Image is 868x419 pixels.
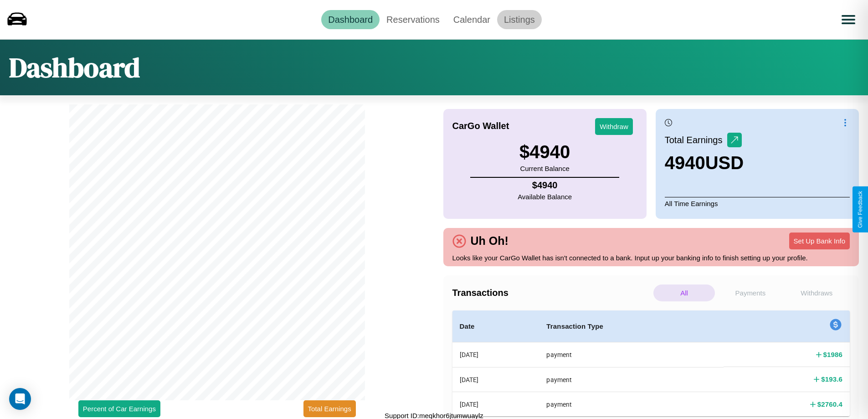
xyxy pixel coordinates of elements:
th: [DATE] [452,392,539,416]
h4: CarGo Wallet [452,121,509,131]
table: simple table [452,310,850,416]
button: Percent of Car Earnings [78,400,160,417]
h4: Date [460,321,532,332]
h4: Transaction Type [546,321,716,332]
button: Set Up Bank Info [789,233,850,249]
div: Open Intercom Messenger [9,388,31,410]
p: Withdraws [786,285,847,301]
h4: $ 2760.4 [817,399,842,409]
h4: Transactions [452,288,651,298]
h4: $ 4940 [518,180,572,191]
h4: $ 193.6 [821,374,842,384]
p: Total Earnings [665,132,727,148]
p: Payments [719,285,781,301]
h4: $ 1986 [823,350,842,359]
th: payment [539,342,724,367]
button: Withdraw [595,118,633,135]
a: Dashboard [321,10,380,29]
h1: Dashboard [9,49,140,86]
p: All Time Earnings [665,197,850,210]
th: [DATE] [452,342,539,367]
h4: Uh Oh! [466,234,513,248]
a: Calendar [447,10,497,29]
div: Give Feedback [857,191,863,228]
a: Reservations [380,10,447,29]
p: Current Balance [519,162,570,175]
p: All [653,285,715,301]
h3: 4940 USD [665,153,744,173]
p: Looks like your CarGo Wallet has isn't connected to a bank. Input up your banking info to finish ... [452,252,850,264]
th: [DATE] [452,367,539,392]
button: Total Earnings [303,400,356,417]
th: payment [539,392,724,416]
a: Listings [497,10,542,29]
h3: $ 4940 [519,142,570,162]
button: Open menu [836,7,861,32]
p: Available Balance [518,191,572,203]
th: payment [539,367,724,392]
